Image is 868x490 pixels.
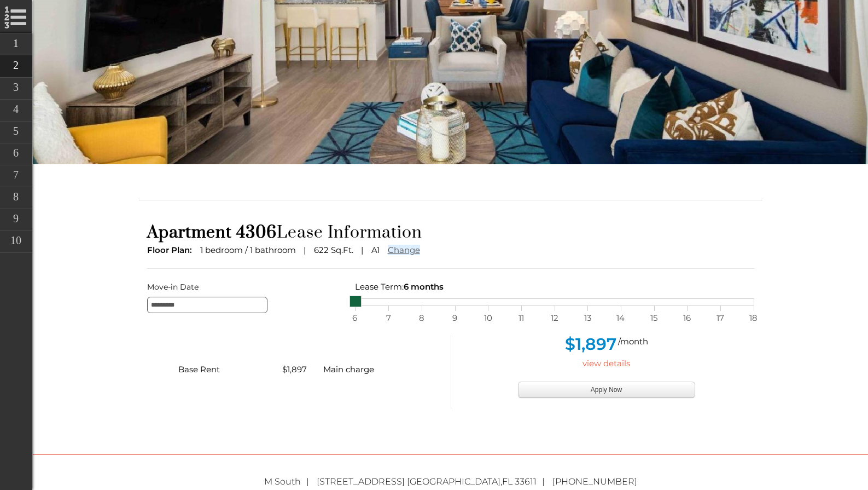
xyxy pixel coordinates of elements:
[582,358,630,368] a: view details
[388,245,420,255] a: Change
[518,382,695,398] button: Apply Now
[615,311,626,325] span: 14
[371,245,380,255] span: A1
[715,311,726,325] span: 17
[264,476,314,487] span: M South
[147,222,754,243] h1: Lease Information
[317,476,405,487] span: [STREET_ADDRESS]
[170,362,274,377] div: Base Rent
[450,311,461,325] span: 9
[200,245,296,255] span: 1 bedroom / 1 bathroom
[649,311,660,325] span: 15
[552,476,637,487] a: [PHONE_NUMBER]
[582,311,593,325] span: 13
[147,222,277,243] span: Apartment 4306
[502,476,512,487] span: FL
[147,280,339,294] label: Move-in Date
[416,311,427,325] span: 8
[314,245,329,255] span: 622
[618,336,648,347] span: /month
[355,280,754,294] div: Lease Term:
[565,334,616,354] span: $1,897
[515,476,537,487] span: 33611
[282,364,307,374] span: $1,897
[349,311,360,325] span: 6
[383,311,394,325] span: 7
[315,362,419,377] div: Main charge
[681,311,692,325] span: 16
[317,476,550,487] span: ,
[549,311,560,325] span: 12
[147,297,267,313] input: Move-in Date edit selected 9/9/2025
[331,245,353,255] span: Sq.Ft.
[482,311,493,325] span: 10
[264,476,550,487] a: M South [STREET_ADDRESS] [GEOGRAPHIC_DATA],FL 33611
[748,311,759,325] span: 18
[407,476,500,487] span: [GEOGRAPHIC_DATA]
[516,311,527,325] span: 11
[404,281,444,292] span: 6 months
[147,245,192,255] span: Floor Plan:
